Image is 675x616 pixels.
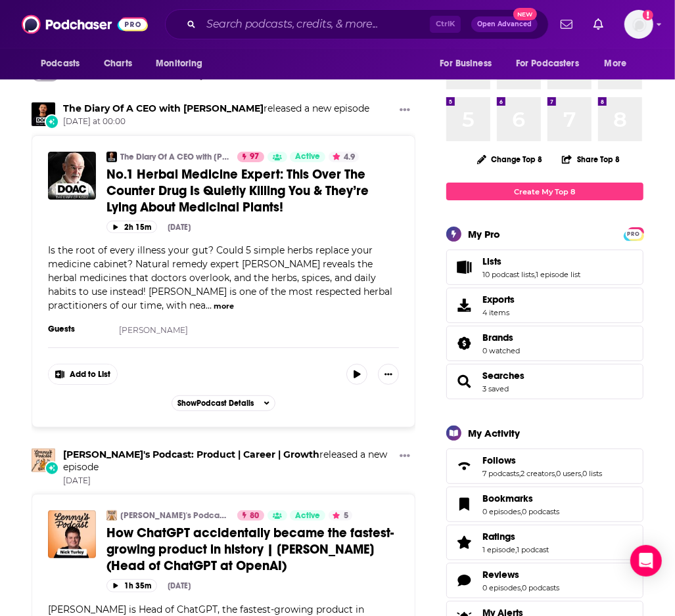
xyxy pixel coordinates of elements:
[482,545,515,554] a: 1 episode
[446,364,643,399] span: Searches
[482,569,559,581] a: Reviews
[329,510,352,521] button: 5
[32,102,55,126] a: The Diary Of A CEO with Steven Bartlett
[147,51,220,76] button: open menu
[555,13,578,35] a: Show notifications dropdown
[451,372,477,391] a: Searches
[482,308,515,317] span: 4 items
[446,183,643,200] a: Create My Top 8
[104,55,132,73] span: Charts
[295,510,320,523] span: Active
[106,510,117,521] img: Lenny's Podcast: Product | Career | Growth
[45,114,59,129] div: New Episode
[165,9,549,39] div: Search podcasts, credits, & more...
[468,228,500,240] div: My Pro
[70,370,110,380] span: Add to List
[482,454,516,466] span: Follows
[48,510,96,558] img: How ChatGPT accidentally became the fastest-growing product in history | Nick Turley (Head of Cha...
[431,51,508,76] button: open menu
[482,493,533,504] span: Bookmarks
[446,326,643,361] span: Brands
[446,563,643,598] span: Reviews
[516,55,579,73] span: For Podcasters
[513,8,537,20] span: New
[482,384,509,393] a: 3 saved
[106,579,157,592] button: 1h 35m
[63,102,264,114] a: The Diary Of A CEO with Steven Bartlett
[63,116,369,127] span: [DATE] at 00:00
[624,10,653,39] span: Logged in as mindyn
[206,299,212,311] span: ...
[643,10,653,20] svg: Add a profile image
[517,545,549,554] a: 1 podcast
[451,457,477,475] a: Follows
[521,583,522,592] span: ,
[49,364,117,384] button: Show More Button
[482,531,515,542] span: Ratings
[63,449,394,473] h3: released a new episode
[201,14,430,35] input: Search podcasts, credits, & more...
[63,449,319,460] a: Lenny's Podcast: Product | Career | Growth
[521,507,522,516] span: ,
[22,12,148,37] a: Podchaser - Follow, Share and Rate Podcasts
[561,146,620,172] button: Share Top 8
[555,469,556,478] span: ,
[290,152,325,162] a: Active
[446,288,643,323] a: Exports
[469,151,551,167] button: Change Top 8
[451,296,477,315] span: Exports
[394,449,415,465] button: Show More Button
[48,324,107,334] h3: Guests
[156,55,202,73] span: Monitoring
[63,475,394,487] span: [DATE]
[106,525,394,574] span: How ChatGPT accidentally became the fastest-growing product in history | [PERSON_NAME] (Head of C...
[605,55,627,73] span: More
[582,469,602,478] a: 0 lists
[515,545,517,554] span: ,
[250,150,259,164] span: 97
[237,510,264,521] a: 80
[237,152,264,162] a: 97
[106,152,117,162] img: The Diary Of A CEO with Steven Bartlett
[626,229,641,238] a: PRO
[177,399,254,408] span: Show Podcast Details
[451,334,477,353] a: Brands
[32,449,55,472] a: Lenny's Podcast: Product | Career | Growth
[482,569,519,581] span: Reviews
[482,493,559,504] a: Bookmarks
[250,510,259,523] span: 80
[440,55,492,73] span: For Business
[32,51,97,76] button: open menu
[430,16,461,33] span: Ctrl K
[624,10,653,39] button: Show profile menu
[482,255,501,267] span: Lists
[519,469,521,478] span: ,
[451,495,477,514] a: Bookmarks
[588,13,609,35] a: Show notifications dropdown
[626,229,641,239] span: PRO
[451,571,477,590] a: Reviews
[534,270,536,279] span: ,
[295,150,320,164] span: Active
[120,152,229,162] a: The Diary Of A CEO with [PERSON_NAME]
[522,583,559,592] a: 0 podcasts
[45,461,59,475] div: New Episode
[172,395,275,411] button: ShowPodcast Details
[329,152,359,162] button: 4.9
[482,469,519,478] a: 7 podcasts
[48,244,392,311] span: Is the root of every illness your gut? Could 5 simple herbs replace your medicine cabinet? Natura...
[378,364,399,385] button: Show More Button
[106,166,369,215] span: No.1 Herbal Medicine Expert: This Over The Counter Drug Is Quietly Killing You & They’re Lying Ab...
[521,469,555,478] a: 2 creators
[482,332,520,343] a: Brands
[48,152,96,200] a: No.1 Herbal Medicine Expert: This Over The Counter Drug Is Quietly Killing You & They’re Lying Ab...
[214,301,234,312] button: more
[482,370,524,382] span: Searches
[468,427,520,439] div: My Activity
[451,258,477,276] a: Lists
[482,454,602,466] a: Follows
[446,525,643,560] span: Ratings
[106,525,399,574] a: How ChatGPT accidentally became the fastest-growing product in history | [PERSON_NAME] (Head of C...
